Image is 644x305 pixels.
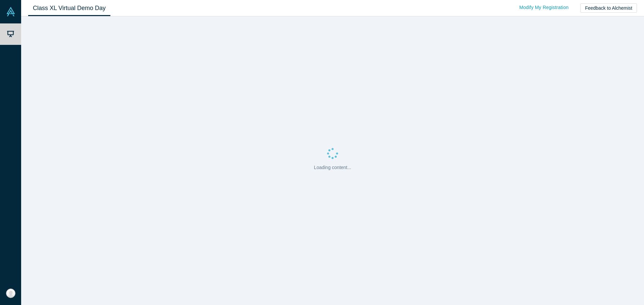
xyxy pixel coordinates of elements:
img: Tej Sharma's Account [6,289,15,298]
a: Class XL Virtual Demo Day [28,0,110,16]
a: Modify My Registration [512,2,576,13]
img: Alchemist Vault Logo [6,7,15,16]
button: Feedback to Alchemist [580,3,637,13]
p: Loading content... [314,164,351,171]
